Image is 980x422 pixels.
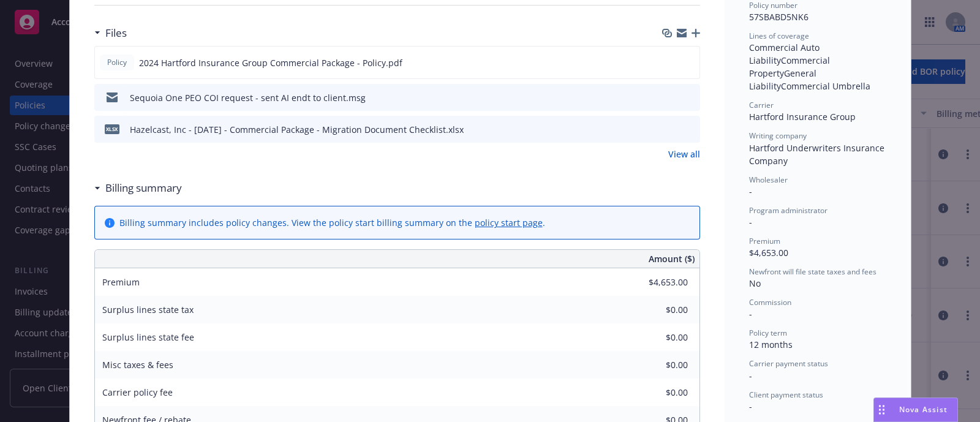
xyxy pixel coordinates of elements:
[94,25,127,41] div: Files
[475,217,543,228] a: policy start page
[102,331,194,343] span: Surplus lines state fee
[749,186,752,197] span: -
[616,383,695,402] input: 0.00
[94,180,182,196] div: Billing summary
[684,56,695,69] button: preview file
[749,277,761,289] span: No
[749,401,752,412] span: -
[749,297,791,307] span: Commission
[616,328,695,347] input: 0.00
[616,356,695,374] input: 0.00
[102,386,173,398] span: Carrier policy fee
[664,56,674,69] button: download file
[749,130,807,141] span: Writing company
[105,180,182,196] h3: Billing summary
[749,247,788,258] span: $4,653.00
[781,80,870,92] span: Commercial Umbrella
[749,31,809,41] span: Lines of coverage
[684,123,695,136] button: preview file
[668,148,700,160] a: View all
[102,359,173,371] span: Misc taxes & fees
[749,216,752,228] span: -
[749,67,819,92] span: General Liability
[649,252,695,265] span: Amount ($)
[665,91,674,104] button: download file
[749,100,774,110] span: Carrier
[749,390,823,400] span: Client payment status
[105,57,129,68] span: Policy
[749,111,856,122] span: Hartford Insurance Group
[119,216,545,229] div: Billing summary includes policy changes. View the policy start billing summary on the .
[874,398,889,421] div: Drag to move
[665,123,674,136] button: download file
[684,91,695,104] button: preview file
[102,304,194,315] span: Surplus lines state tax
[873,398,958,422] button: Nova Assist
[749,42,822,66] span: Commercial Auto Liability
[749,205,827,216] span: Program administrator
[616,273,695,292] input: 0.00
[749,370,752,382] span: -
[749,328,787,338] span: Policy term
[130,123,464,136] div: Hazelcast, Inc - [DATE] - Commercial Package - Migration Document Checklist.xlsx
[616,301,695,319] input: 0.00
[749,308,752,320] span: -
[749,236,780,246] span: Premium
[749,266,876,277] span: Newfront will file state taxes and fees
[105,25,127,41] h3: Files
[749,175,788,185] span: Wholesaler
[749,142,887,167] span: Hartford Underwriters Insurance Company
[749,339,793,350] span: 12 months
[130,91,366,104] div: Sequoia One PEO COI request - sent AI endt to client.msg
[899,404,948,415] span: Nova Assist
[749,55,832,79] span: Commercial Property
[102,276,140,288] span: Premium
[749,11,809,23] span: 57SBABD5NK6
[139,56,402,69] span: 2024 Hartford Insurance Group Commercial Package - Policy.pdf
[749,358,828,369] span: Carrier payment status
[105,124,119,134] span: xlsx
